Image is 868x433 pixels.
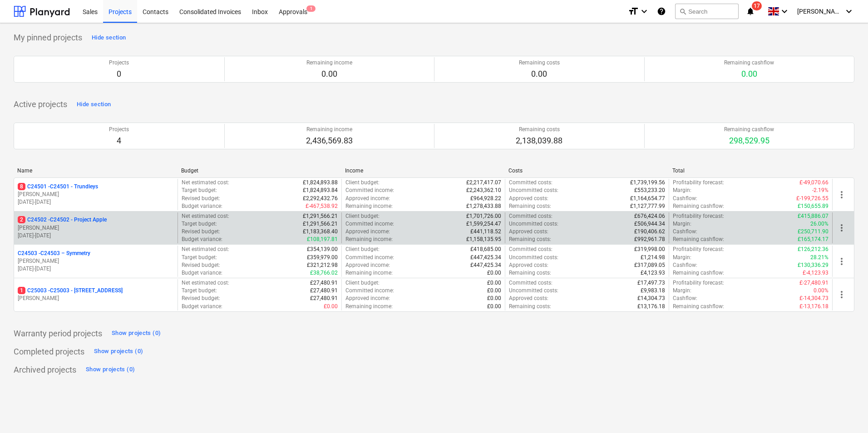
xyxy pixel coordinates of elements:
[182,202,222,210] p: Budget variance :
[675,4,739,19] button: Search
[508,167,665,174] div: Costs
[182,246,229,253] p: Net estimated cost :
[18,265,174,273] p: [DATE] - [DATE]
[18,224,174,232] p: [PERSON_NAME]
[18,287,25,294] span: 1
[345,167,502,174] div: Income
[310,269,338,277] p: £38,766.02
[509,220,558,228] p: Uncommitted costs :
[509,202,551,210] p: Remaining costs :
[18,257,174,265] p: [PERSON_NAME]
[18,183,25,190] span: 8
[306,135,353,146] p: 2,436,569.83
[77,99,111,110] div: Hide section
[345,179,380,187] p: Client budget :
[641,254,665,261] p: £1,214.98
[310,295,338,302] p: £27,480.91
[109,135,129,146] p: 4
[84,363,137,377] button: Show projects (0)
[679,8,686,15] span: search
[182,261,220,269] p: Revised budget :
[836,222,847,233] span: more_vert
[470,195,501,202] p: £964,928.22
[18,250,174,273] div: C24503 -C24503 – Symmetry[PERSON_NAME][DATE]-[DATE]
[18,250,90,257] p: C24503 - C24503 – Symmetry
[86,364,135,375] div: Show projects (0)
[94,346,143,357] div: Show projects (0)
[673,202,724,210] p: Remaining cashflow :
[724,135,774,146] p: 298,529.95
[634,212,665,220] p: £676,424.06
[673,236,724,243] p: Remaining cashflow :
[637,295,665,302] p: £14,304.73
[637,303,665,310] p: £13,176.18
[724,59,774,67] p: Remaining cashflow
[673,254,691,261] p: Margin :
[182,303,222,310] p: Budget variance :
[799,295,829,302] p: £-14,304.73
[109,326,163,341] button: Show projects (0)
[345,202,393,210] p: Remaining income :
[18,232,174,240] p: [DATE] - [DATE]
[303,228,338,236] p: £1,183,368.40
[724,126,774,133] p: Remaining cashflow
[509,295,548,302] p: Approved costs :
[810,220,829,228] p: 26.00%
[466,212,501,220] p: £1,701,726.00
[14,346,84,357] p: Completed projects
[673,246,724,253] p: Profitability forecast :
[634,261,665,269] p: £317,089.05
[487,287,501,295] p: £0.00
[74,97,113,112] button: Hide section
[628,6,639,17] i: format_size
[18,287,174,302] div: 1C25003 -C25003 - [STREET_ADDRESS][PERSON_NAME]
[345,236,393,243] p: Remaining income :
[836,256,847,267] span: more_vert
[673,212,724,220] p: Profitability forecast :
[673,295,697,302] p: Cashflow :
[182,295,220,302] p: Revised budget :
[798,202,829,210] p: £150,655.89
[109,59,129,67] p: Projects
[799,179,829,187] p: £-49,070.66
[14,364,76,375] p: Archived projects
[324,303,338,310] p: £0.00
[306,5,316,12] span: 1
[630,179,665,187] p: £1,739,199.56
[18,216,107,224] p: C24502 - C24502 - Project Apple
[182,236,222,243] p: Budget variance :
[14,328,102,339] p: Warranty period projects
[814,287,829,295] p: 0.00%
[18,183,174,206] div: 8C24501 -C24501 - Trundleys[PERSON_NAME][DATE]-[DATE]
[746,6,755,17] i: notifications
[798,246,829,253] p: £126,212.36
[673,269,724,277] p: Remaining cashflow :
[509,269,551,277] p: Remaining costs :
[306,59,352,67] p: Remaining income
[673,220,691,228] p: Margin :
[509,195,548,202] p: Approved costs :
[641,269,665,277] p: £4,123.93
[799,279,829,287] p: £-27,480.91
[345,303,393,310] p: Remaining income :
[724,69,774,79] p: 0.00
[182,287,217,295] p: Target budget :
[466,236,501,243] p: £1,158,135.95
[345,287,394,295] p: Committed income :
[307,236,338,243] p: £108,197.81
[836,289,847,300] span: more_vert
[823,389,868,433] div: Chat Widget
[306,202,338,210] p: £-467,538.92
[303,187,338,194] p: £1,824,893.84
[779,6,790,17] i: keyboard_arrow_down
[509,187,558,194] p: Uncommitted costs :
[673,228,697,236] p: Cashflow :
[836,189,847,200] span: more_vert
[796,195,829,202] p: £-199,726.55
[509,246,552,253] p: Committed costs :
[509,236,551,243] p: Remaining costs :
[487,303,501,310] p: £0.00
[798,212,829,220] p: £415,886.07
[92,344,145,359] button: Show projects (0)
[303,195,338,202] p: £2,292,432.76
